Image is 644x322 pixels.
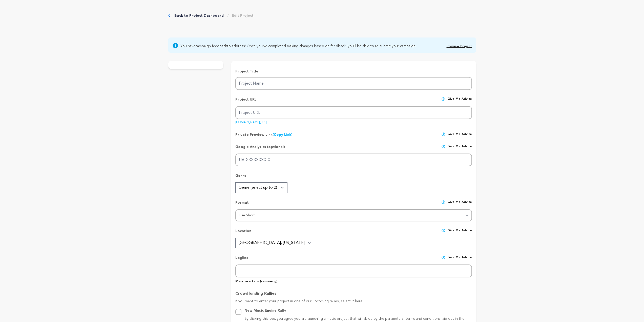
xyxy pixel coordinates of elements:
img: help-circle.svg [441,229,445,233]
p: If you want to enter your project in one of our upcoming rallies, select it here. [235,299,472,308]
span: Give me advice [447,97,472,106]
a: campaign feedback [195,44,227,48]
p: Format [235,200,249,209]
input: Project URL [235,106,472,119]
span: Give me advice [447,144,472,154]
img: help-circle.svg [441,255,445,259]
input: UA-XXXXXXXX-X [235,154,472,166]
a: Preview Project [447,45,472,48]
a: [DOMAIN_NAME][URL] [235,119,267,124]
div: Breadcrumb [168,13,254,18]
span: Give me advice [447,132,472,137]
img: help-circle.svg [441,97,445,101]
p: Crowdfunding Rallies [235,291,472,299]
a: (Copy Link) [273,133,293,137]
span: Give me advice [447,229,472,238]
span: You have to address! Once you've completed making changes based on feedback, you'll be able to re... [180,43,416,49]
span: Give me advice [447,255,472,264]
div: New Music Engine Rally [244,308,472,314]
p: Project Title [235,69,472,74]
p: Logline [235,255,248,264]
a: Back to Project Dashboard [174,13,224,18]
input: Project Name [235,77,472,90]
p: Location [235,229,251,238]
img: help-circle.svg [441,200,445,204]
p: Project URL [235,97,257,106]
img: help-circle.svg [441,144,445,148]
span: Give me advice [447,200,472,209]
img: help-circle.svg [441,132,445,136]
p: Max characters ( remaining) [235,277,472,283]
p: Private Preview Link [235,132,293,137]
p: Google Analytics (optional) [235,144,285,154]
p: Genre [235,173,472,182]
a: Edit Project [232,13,254,18]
